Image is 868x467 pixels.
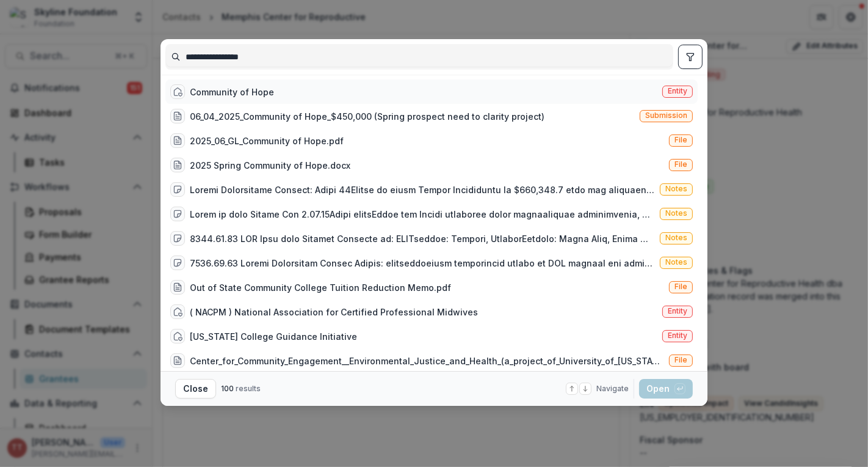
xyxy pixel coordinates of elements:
span: results [236,384,261,393]
div: ( NACPM ) National Association for Certified Professional Midwives [190,306,478,318]
span: Entity [668,307,687,315]
span: Notes [665,185,687,193]
div: Center_for_Community_Engagement__Environmental_Justice_and_Health_(a_project_of_University_of_[US... [190,355,664,367]
span: Notes [665,209,687,218]
div: 7536.69.63 Loremi Dolorsitam Consec Adipis: elitseddoeiusm temporincid utlabo et DOL magnaal eni ... [190,257,655,270]
span: Navigate [596,383,629,394]
div: Out of State Community College Tuition Reduction Memo.pdf [190,281,451,294]
div: [US_STATE] College Guidance Initiative [190,330,357,343]
div: 8344.61.83 LOR Ipsu dolo Sitamet Consecte ad: ELITseddoe: Tempori, UtlaborEetdolo: Magna Aliq, En... [190,232,655,245]
span: 100 [221,384,234,393]
span: Notes [665,258,687,267]
span: File [675,136,687,144]
div: 06_04_2025_Community of Hope_$450,000 (Spring prospect need to clarity project) [190,110,544,123]
span: Submission [645,111,687,120]
span: Notes [665,233,687,242]
button: Open [639,379,693,399]
button: Close [175,379,216,399]
span: File [675,282,687,291]
span: File [675,356,687,364]
span: Entity [668,87,687,95]
div: Lorem ip dolo Sitame Con 2.07.15Adipi elitsEddoe tem Incidi utlaboree dolor magnaaliquae adminimv... [190,208,655,221]
button: toggle filters [678,45,703,69]
div: Loremi Dolorsitame Consect: Adipi 44Elitse do eiusm Tempor Incididuntu la $660,348.7 etdo mag ali... [190,183,655,196]
div: Community of Hope [190,86,274,98]
div: 2025_06_GL_Community of Hope.pdf [190,134,344,147]
div: 2025 Spring Community of Hope.docx [190,159,350,172]
span: Entity [668,331,687,340]
span: File [675,160,687,169]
